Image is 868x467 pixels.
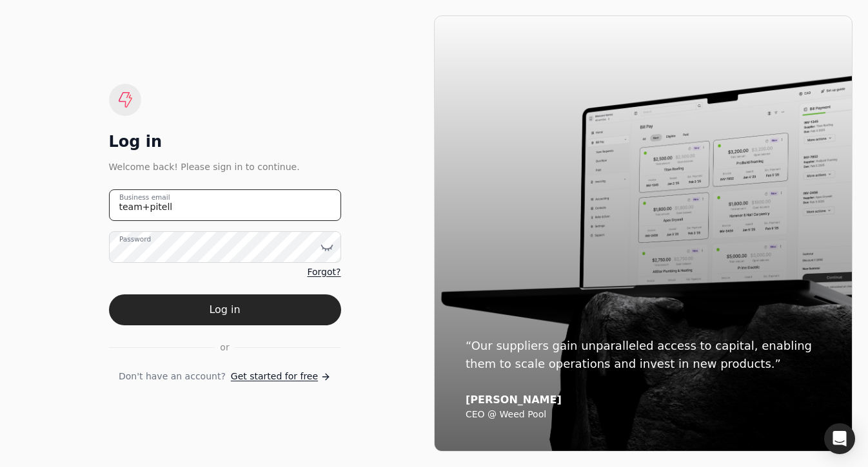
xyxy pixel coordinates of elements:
[109,294,341,325] button: Log in
[109,131,341,152] div: Log in
[119,370,226,383] span: Don't have an account?
[231,370,331,383] a: Get started for free
[220,341,229,354] span: or
[466,337,821,373] div: “Our suppliers gain unparalleled access to capital, enabling them to scale operations and invest ...
[231,370,318,383] span: Get started for free
[824,423,855,454] div: Open Intercom Messenger
[109,160,341,174] div: Welcome back! Please sign in to continue.
[119,193,170,203] label: Business email
[466,394,821,406] div: [PERSON_NAME]
[466,409,821,421] div: CEO @ Weed Pool
[119,234,151,245] label: Password
[307,265,340,279] a: Forgot?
